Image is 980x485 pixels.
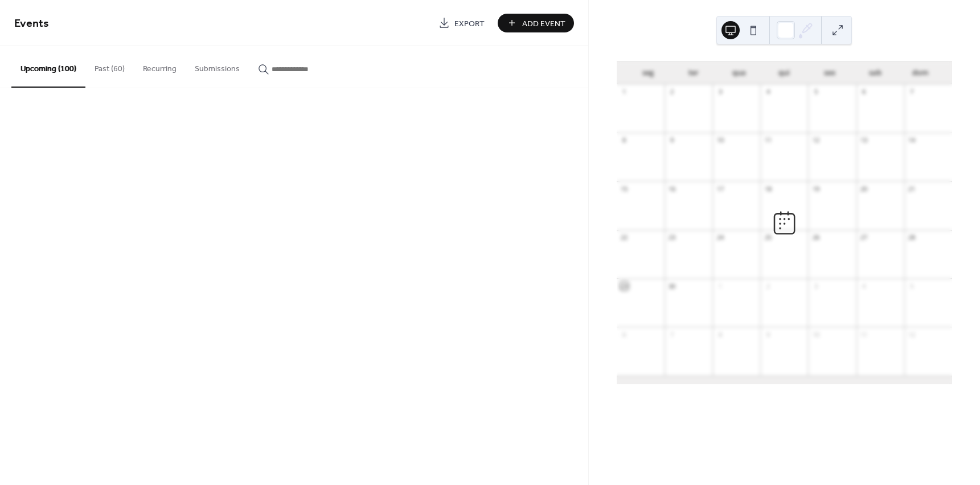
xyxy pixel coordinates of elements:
div: seg [626,61,671,84]
div: 6 [860,88,868,96]
button: Recurring [134,46,186,87]
div: 14 [908,136,916,145]
div: 18 [764,184,772,193]
div: 8 [716,330,724,339]
a: Export [430,14,493,32]
div: 15 [620,184,629,193]
div: 29 [620,282,629,290]
div: 8 [620,136,629,145]
div: 13 [860,136,868,145]
div: 12 [811,136,820,145]
div: 26 [811,233,820,242]
div: 19 [811,184,820,193]
div: 4 [860,282,868,290]
div: 6 [620,330,629,339]
div: 3 [811,282,820,290]
div: 10 [716,136,724,145]
div: 2 [668,88,676,96]
div: 5 [811,88,820,96]
button: Upcoming (100) [11,46,85,88]
div: 23 [668,233,676,242]
div: 10 [811,330,820,339]
div: qua [716,61,762,84]
button: Add Event [498,14,574,32]
div: 16 [668,184,676,193]
div: 1 [716,282,724,290]
button: Submissions [186,46,249,87]
div: 20 [860,184,868,193]
span: Add Event [522,18,565,30]
button: Past (60) [85,46,134,87]
div: 1 [620,88,629,96]
div: 27 [860,233,868,242]
div: 9 [764,330,772,339]
div: dom [897,61,943,84]
div: 28 [908,233,916,242]
div: sex [807,61,852,84]
div: 5 [908,282,916,290]
div: 30 [668,282,676,290]
div: 7 [668,330,676,339]
span: Export [454,18,485,30]
div: sab [852,61,898,84]
div: 17 [716,184,724,193]
div: 7 [908,88,916,96]
div: 9 [668,136,676,145]
span: Events [14,13,49,35]
div: 3 [716,88,724,96]
div: 2 [764,282,772,290]
div: qui [761,61,807,84]
div: 11 [860,330,868,339]
div: 12 [908,330,916,339]
div: 21 [908,184,916,193]
div: 22 [620,233,629,242]
div: 24 [716,233,724,242]
div: 25 [764,233,772,242]
div: 11 [764,136,772,145]
div: 4 [764,88,772,96]
div: ter [671,61,716,84]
